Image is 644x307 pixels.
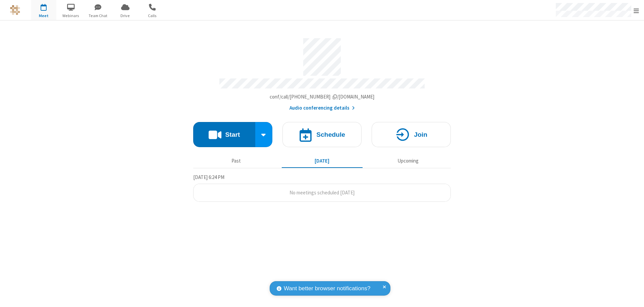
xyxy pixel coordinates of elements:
[368,155,448,167] button: Upcoming
[10,5,20,15] img: QA Selenium DO NOT DELETE OR CHANGE
[225,131,240,138] h4: Start
[193,122,255,147] button: Start
[289,104,355,112] button: Audio conferencing details
[282,155,363,167] button: [DATE]
[31,13,56,19] span: Meet
[86,13,111,19] span: Team Chat
[270,94,375,100] span: Copy my meeting room link
[372,122,451,147] button: Join
[193,173,451,202] section: Today's Meetings
[270,93,375,101] button: Copy my meeting room linkCopy my meeting room link
[289,189,355,196] span: No meetings scheduled [DATE]
[113,13,138,19] span: Drive
[316,131,345,138] h4: Schedule
[58,13,84,19] span: Webinars
[255,122,273,147] div: Start conference options
[414,131,427,138] h4: Join
[140,13,165,19] span: Calls
[193,33,451,112] section: Account details
[196,155,277,167] button: Past
[282,122,362,147] button: Schedule
[284,284,370,293] span: Want better browser notifications?
[193,174,224,180] span: [DATE] 6:24 PM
